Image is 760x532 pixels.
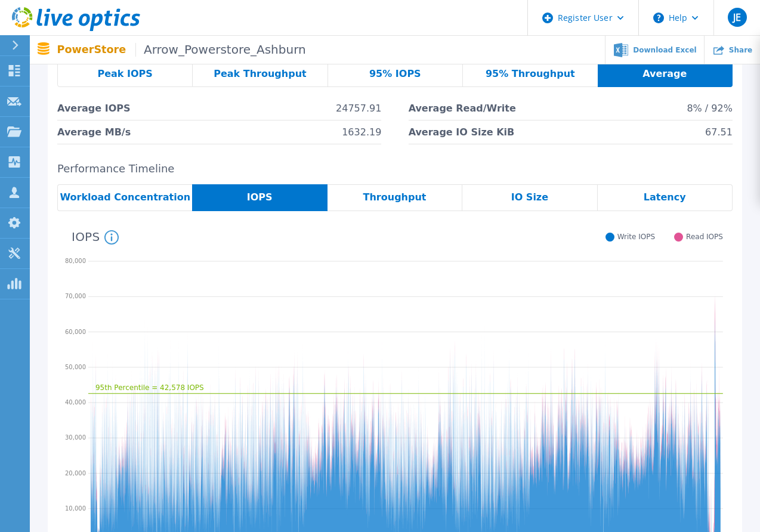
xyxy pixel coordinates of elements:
[342,120,381,144] span: 1632.19
[72,230,119,245] h4: IOPS
[363,193,427,202] span: Throughput
[409,120,515,144] span: Average IO Size KiB
[65,399,86,406] text: 40,000
[65,363,86,370] text: 50,000
[214,69,307,79] span: Peak Throughput
[369,69,421,79] span: 95% IOPS
[729,47,752,54] span: Share
[617,233,655,242] span: Write IOPS
[409,97,516,120] span: Average Read/Write
[336,97,381,120] span: 24757.91
[642,69,687,79] span: Average
[644,193,686,202] span: Latency
[247,193,273,202] span: IOPS
[57,120,131,144] span: Average MB/s
[65,434,86,441] text: 30,000
[486,69,575,79] span: 95% Throughput
[57,43,306,57] p: PowerStore
[633,47,696,54] span: Download Excel
[57,163,733,175] h2: Performance Timeline
[65,328,86,335] text: 60,000
[733,13,741,22] span: JE
[687,97,733,120] span: 8% / 92%
[65,469,86,476] text: 20,000
[97,69,152,79] span: Peak IOPS
[135,43,305,57] span: Arrow_Powerstore_Ashburn
[65,258,86,264] text: 80,000
[511,193,548,202] span: IO Size
[686,233,723,242] span: Read IOPS
[65,293,86,299] text: 70,000
[60,193,190,202] span: Workload Concentration
[65,505,86,511] text: 10,000
[95,383,204,391] text: 95th Percentile = 42,578 IOPS
[57,97,130,120] span: Average IOPS
[705,120,733,144] span: 67.51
